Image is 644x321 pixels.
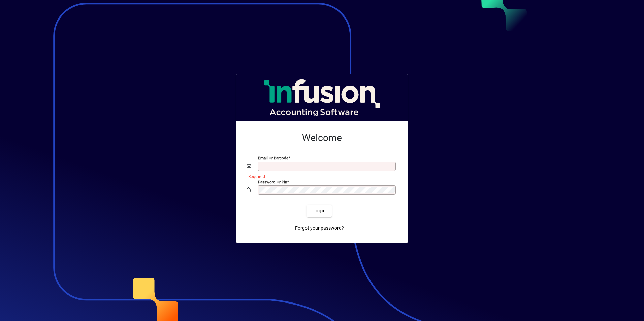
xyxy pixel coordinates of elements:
[312,207,326,214] span: Login
[292,222,347,235] a: Forgot your password?
[258,155,288,160] mat-label: Email or Barcode
[247,132,397,144] h2: Welcome
[248,173,392,180] mat-error: Required
[258,179,287,184] mat-label: Password or Pin
[307,205,331,217] button: Login
[295,225,344,232] span: Forgot your password?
